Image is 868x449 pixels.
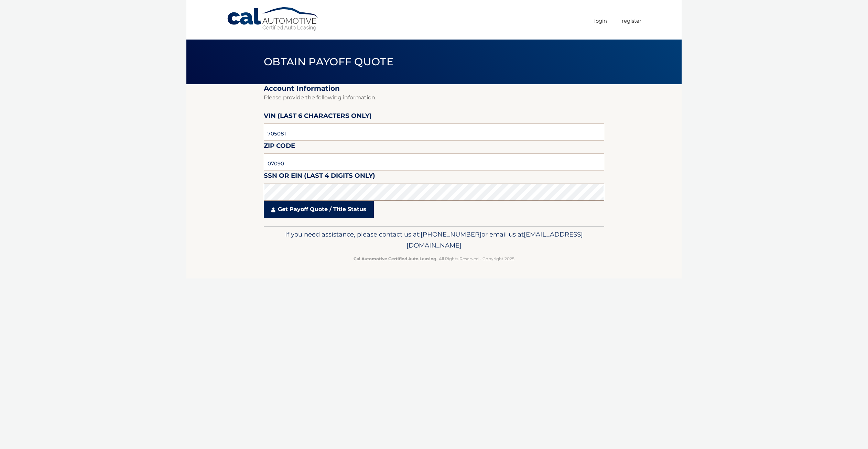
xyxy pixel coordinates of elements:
[264,201,374,218] a: Get Payoff Quote / Title Status
[264,171,375,183] label: SSN or EIN (last 4 digits only)
[268,229,600,251] p: If you need assistance, please contact us at: or email us at
[594,15,607,26] a: Login
[354,256,436,261] strong: Cal Automotive Certified Auto Leasing
[264,84,604,93] h2: Account Information
[421,230,481,238] span: [PHONE_NUMBER]
[264,111,372,123] label: VIN (last 6 characters only)
[264,141,295,153] label: Zip Code
[227,7,319,31] a: Cal Automotive
[268,255,600,262] p: - All Rights Reserved - Copyright 2025
[622,15,641,26] a: Register
[264,55,393,68] span: Obtain Payoff Quote
[264,93,604,102] p: Please provide the following information.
